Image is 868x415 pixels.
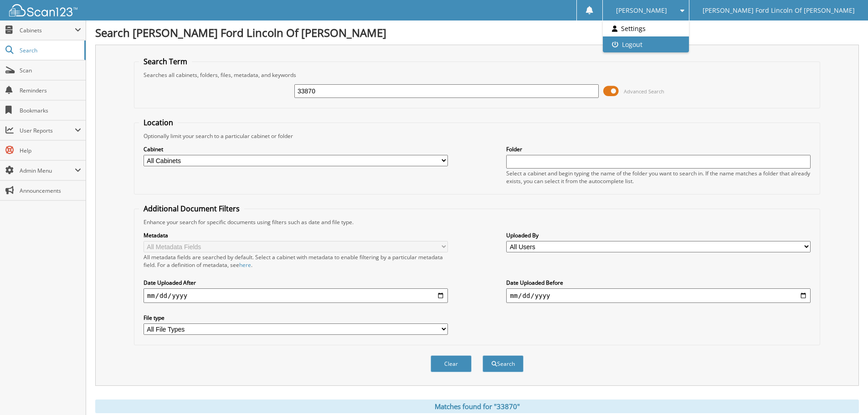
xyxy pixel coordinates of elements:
[506,231,811,239] label: Uploaded By
[9,4,77,16] img: scan123-logo-white.svg
[603,36,689,52] a: Logout
[144,253,448,269] div: All metadata fields are searched by default. Select a cabinet with metadata to enable filtering b...
[616,8,667,13] span: [PERSON_NAME]
[506,279,811,287] label: Date Uploaded Before
[139,132,815,140] div: Optionally limit your search to a particular cabinet or folder
[20,127,75,134] span: User Reports
[144,231,448,239] label: Metadata
[703,8,855,13] span: [PERSON_NAME] Ford Lincoln Of [PERSON_NAME]
[506,169,811,185] div: Select a cabinet and begin typing the name of the folder you want to search in. If the name match...
[144,314,448,322] label: File type
[139,56,192,67] legend: Search Term
[20,107,81,114] span: Bookmarks
[139,204,244,214] legend: Additional Document Filters
[506,145,811,153] label: Folder
[20,67,81,74] span: Scan
[20,167,75,174] span: Admin Menu
[624,88,664,95] span: Advanced Search
[144,145,448,153] label: Cabinet
[483,355,524,372] button: Search
[822,371,868,415] iframe: Chat Widget
[20,26,75,34] span: Cabinets
[139,218,815,226] div: Enhance your search for specific documents using filters such as date and file type.
[20,187,81,195] span: Announcements
[144,288,448,303] input: start
[506,288,811,303] input: end
[431,355,472,372] button: Clear
[20,87,81,94] span: Reminders
[20,147,81,154] span: Help
[603,20,689,36] a: Settings
[139,71,815,79] div: Searches all cabinets, folders, files, metadata, and keywords
[95,25,859,40] h1: Search [PERSON_NAME] Ford Lincoln Of [PERSON_NAME]
[239,261,251,269] a: here
[144,279,448,287] label: Date Uploaded After
[95,400,859,413] div: Matches found for "33870"
[20,46,80,54] span: Search
[139,118,178,128] legend: Location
